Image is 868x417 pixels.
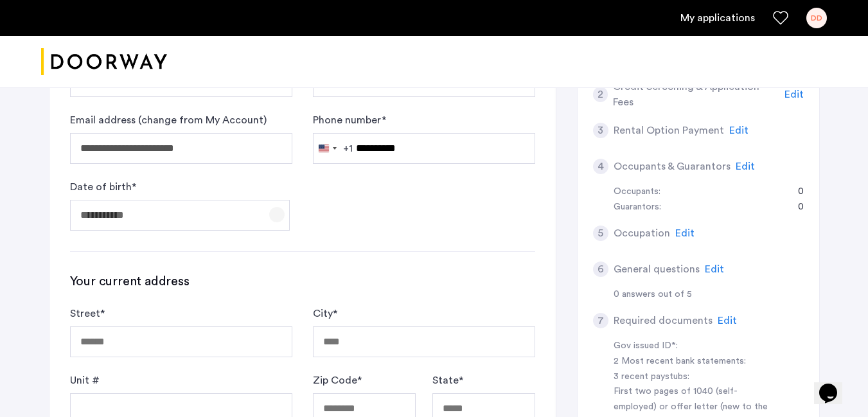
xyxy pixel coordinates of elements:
[343,141,353,156] div: +1
[70,272,535,290] h3: Your current address
[785,200,804,215] div: 0
[41,38,167,86] a: Cazamio logo
[313,306,337,321] label: City *
[593,123,608,138] div: 3
[614,313,713,328] h5: Required documents
[614,287,804,303] div: 0 answers out of 5
[614,354,775,369] div: 2 Most recent bank statements:
[614,339,775,354] div: Gov issued ID*:
[806,8,827,28] div: DD
[614,369,775,385] div: 3 recent paystubs:
[614,159,731,174] h5: Occupants & Guarantors
[41,38,167,86] img: logo
[729,125,748,136] span: Edit
[432,373,463,388] label: State *
[593,159,608,174] div: 4
[70,373,100,388] label: Unit #
[313,112,386,128] label: Phone number *
[718,315,737,326] span: Edit
[593,313,608,328] div: 7
[705,264,724,274] span: Edit
[613,79,779,110] h5: Credit Screening & Application Fees
[70,179,136,195] label: Date of birth *
[614,184,660,200] div: Occupants:
[593,262,608,277] div: 6
[593,87,608,102] div: 2
[70,306,105,321] label: Street *
[784,89,804,100] span: Edit
[773,10,788,26] a: Favorites
[814,366,855,404] iframe: chat widget
[736,161,755,172] span: Edit
[614,226,670,241] h5: Occupation
[675,228,695,238] span: Edit
[70,112,267,128] label: Email address (change from My Account)
[593,226,608,241] div: 5
[314,134,353,163] button: Selected country
[313,373,362,388] label: Zip Code *
[614,123,724,138] h5: Rental Option Payment
[614,200,661,215] div: Guarantors:
[785,184,804,200] div: 0
[614,262,700,277] h5: General questions
[680,10,755,26] a: My application
[269,207,285,222] button: Open calendar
